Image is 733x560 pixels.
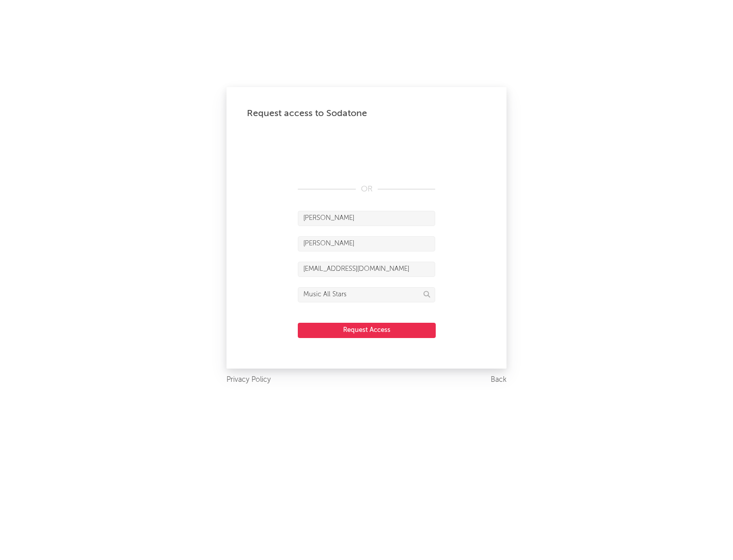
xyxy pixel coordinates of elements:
input: Email [298,262,435,277]
a: Privacy Policy [227,374,271,386]
a: Back [491,374,506,386]
button: Request Access [298,323,436,338]
input: First Name [298,211,435,226]
input: Last Name [298,236,435,251]
input: Division [298,287,435,302]
div: Request access to Sodatone [247,107,486,120]
div: OR [298,183,435,195]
